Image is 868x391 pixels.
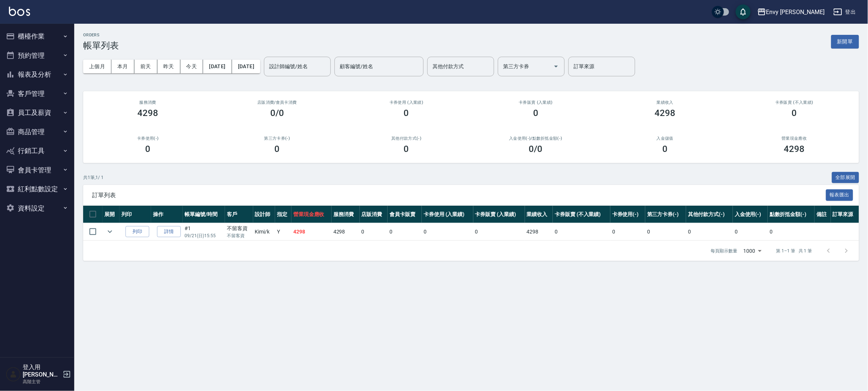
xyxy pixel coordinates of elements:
a: 報表匯出 [826,191,854,198]
button: 新開單 [831,35,859,49]
td: 0 [645,223,686,241]
button: 上個月 [83,60,111,73]
th: 店販消費 [360,206,388,223]
button: 會員卡管理 [3,160,71,180]
button: 登出 [831,5,859,19]
h2: 入金使用(-) /點數折抵金額(-) [480,136,591,141]
button: [DATE] [203,60,232,73]
td: 4298 [291,223,332,241]
td: 0 [422,223,473,241]
button: 紅利點數設定 [3,179,71,199]
h3: 4298 [655,108,676,118]
button: 商品管理 [3,122,71,142]
th: 客戶 [225,206,253,223]
th: 會員卡販賣 [388,206,422,223]
h3: 0 [792,108,797,118]
td: #1 [183,223,225,241]
h2: 第三方卡券(-) [221,136,333,141]
h5: 登入用[PERSON_NAME] [23,364,61,378]
h3: 帳單列表 [83,40,119,51]
h2: 營業現金應收 [739,136,850,141]
p: 09/21 (日) 15:55 [185,232,223,239]
td: Y [275,223,291,241]
th: 卡券使用(-) [610,206,645,223]
img: Logo [9,7,30,16]
td: 4298 [332,223,360,241]
th: 第三方卡券(-) [645,206,686,223]
p: 不留客資 [227,232,251,239]
h3: 4298 [137,108,158,118]
p: 第 1–1 筆 共 1 筆 [776,248,812,254]
h3: 0/0 [270,108,284,118]
td: 0 [768,223,815,241]
a: 新開單 [831,38,859,45]
h3: 服務消費 [92,100,203,105]
td: Kimi /k [253,223,275,241]
button: 昨天 [157,60,180,73]
td: 0 [553,223,610,241]
th: 卡券使用 (入業績) [422,206,473,223]
h2: ORDERS [83,33,119,37]
th: 訂單來源 [831,206,859,223]
th: 帳單編號/時間 [183,206,225,223]
th: 卡券販賣 (不入業績) [553,206,610,223]
h2: 店販消費 /會員卡消費 [221,100,333,105]
td: 0 [473,223,525,241]
button: Open [550,60,562,72]
button: save [736,4,751,19]
th: 操作 [151,206,183,223]
h3: 0 [275,144,280,154]
th: 業績收入 [525,206,553,223]
a: 詳情 [157,226,181,238]
th: 其他付款方式(-) [686,206,733,223]
button: 報表及分析 [3,65,71,84]
h3: 0 [533,108,538,118]
th: 服務消費 [332,206,360,223]
button: 報表匯出 [826,189,854,201]
th: 指定 [275,206,291,223]
button: 本月 [111,60,134,73]
button: Envy [PERSON_NAME] [754,4,828,20]
button: 員工及薪資 [3,103,71,122]
button: 列印 [125,226,149,238]
h2: 卡券販賣 (不入業績) [739,100,850,105]
h2: 卡券販賣 (入業績) [480,100,591,105]
td: 0 [388,223,422,241]
h2: 其他付款方式(-) [351,136,462,141]
button: 前天 [134,60,157,73]
td: 0 [686,223,733,241]
h2: 卡券使用 (入業績) [351,100,462,105]
th: 入金使用(-) [733,206,768,223]
h3: 0 [404,144,409,154]
th: 卡券販賣 (入業績) [473,206,525,223]
button: 櫃檯作業 [3,27,71,46]
th: 展開 [102,206,120,223]
button: 今天 [180,60,203,73]
img: Person [6,367,21,382]
td: 0 [360,223,388,241]
p: 高階主管 [23,378,61,385]
button: 資料設定 [3,199,71,218]
h2: 卡券使用(-) [92,136,203,141]
td: 0 [733,223,768,241]
h3: 4298 [784,144,805,154]
th: 點數折抵金額(-) [768,206,815,223]
h3: 0 [404,108,409,118]
button: expand row [104,226,115,237]
td: 0 [610,223,645,241]
button: 全部展開 [832,172,859,183]
span: 訂單列表 [92,192,826,199]
th: 營業現金應收 [291,206,332,223]
td: 4298 [525,223,553,241]
h2: 業績收入 [609,100,721,105]
button: 行銷工具 [3,141,71,160]
th: 備註 [815,206,831,223]
button: 客戶管理 [3,84,71,103]
div: Envy [PERSON_NAME] [766,7,825,17]
button: 預約管理 [3,46,71,65]
h3: 0 /0 [529,144,543,154]
p: 每頁顯示數量 [711,248,738,254]
th: 列印 [120,206,151,223]
h3: 0 [145,144,150,154]
h2: 入金儲值 [609,136,721,141]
